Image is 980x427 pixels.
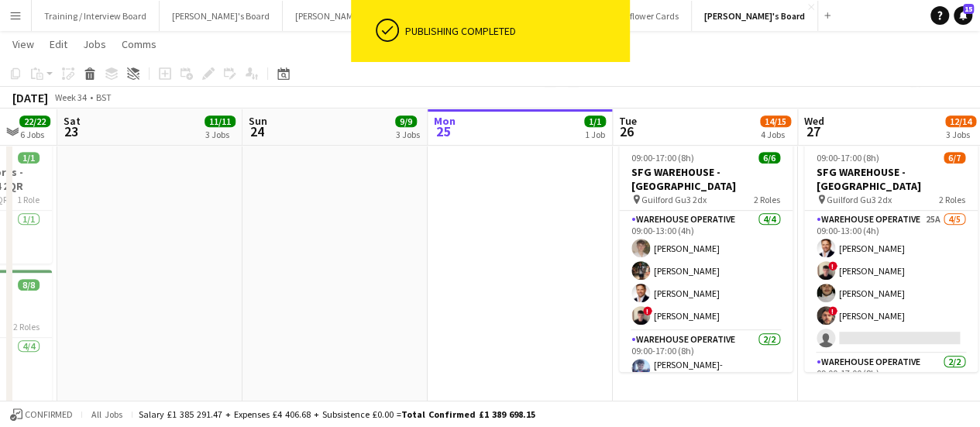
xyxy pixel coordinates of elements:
[619,331,793,411] app-card-role: Warehouse Operative2/209:00-17:00 (8h)[PERSON_NAME]-[PERSON_NAME]
[12,90,48,105] div: [DATE]
[18,279,40,291] span: 8/8
[19,115,50,127] span: 22/22
[205,129,235,140] div: 3 Jobs
[692,1,818,31] button: [PERSON_NAME]'s Board
[405,24,624,38] div: Publishing completed
[51,91,90,103] span: Week 34
[64,114,81,128] span: Sat
[946,129,975,140] div: 3 Jobs
[641,194,707,205] span: Guilford Gu3 2dx
[434,114,456,128] span: Mon
[585,129,605,140] div: 1 Job
[122,37,156,51] span: Comms
[643,306,652,315] span: !
[804,143,978,372] app-job-card: 09:00-17:00 (8h)6/7SFG WAREHOUSE - [GEOGRAPHIC_DATA] Guilford Gu3 2dx2 RolesWarehouse Operative25...
[828,261,837,270] span: !
[827,194,892,205] span: Guilford Gu3 2dx
[17,194,40,205] span: 1 Role
[619,143,793,372] app-job-card: 09:00-17:00 (8h)6/6SFG WAREHOUSE - [GEOGRAPHIC_DATA] Guilford Gu3 2dx2 RolesWarehouse Operative4/...
[96,91,112,103] div: BST
[963,4,974,14] span: 15
[18,152,40,164] span: 1/1
[804,165,978,193] h3: SFG WAREHOUSE - [GEOGRAPHIC_DATA]
[396,129,420,140] div: 3 Jobs
[804,114,824,128] span: Wed
[954,6,972,25] a: 15
[139,408,535,420] div: Salary £1 385 291.47 + Expenses £4 406.68 + Subsistence £0.00 =
[13,321,40,332] span: 2 Roles
[6,34,40,54] a: View
[754,194,780,205] span: 2 Roles
[43,34,74,54] a: Edit
[61,122,81,140] span: 23
[758,152,780,164] span: 6/6
[945,115,976,127] span: 12/14
[88,408,126,420] span: All jobs
[761,129,790,140] div: 4 Jobs
[20,129,50,140] div: 6 Jobs
[584,115,606,127] span: 1/1
[617,122,637,140] span: 26
[205,115,236,127] span: 11/11
[597,1,692,31] button: Cauliflower Cards
[619,114,637,128] span: Tue
[828,306,837,315] span: !
[432,122,456,140] span: 25
[944,152,965,164] span: 6/7
[115,34,163,54] a: Comms
[249,114,267,128] span: Sun
[619,211,793,331] app-card-role: Warehouse Operative4/409:00-13:00 (4h)[PERSON_NAME][PERSON_NAME][PERSON_NAME]![PERSON_NAME]
[401,408,535,420] span: Total Confirmed £1 389 698.15
[631,152,694,164] span: 09:00-17:00 (8h)
[32,1,160,31] button: Training / Interview Board
[939,194,965,205] span: 2 Roles
[804,211,978,353] app-card-role: Warehouse Operative25A4/509:00-13:00 (4h)[PERSON_NAME]![PERSON_NAME][PERSON_NAME]![PERSON_NAME]
[283,1,400,31] button: [PERSON_NAME] Board
[25,409,73,420] span: Confirmed
[619,165,793,193] h3: SFG WAREHOUSE - [GEOGRAPHIC_DATA]
[12,37,34,51] span: View
[817,152,879,164] span: 09:00-17:00 (8h)
[160,1,283,31] button: [PERSON_NAME]'s Board
[760,115,791,127] span: 14/15
[50,37,67,51] span: Edit
[77,34,112,54] a: Jobs
[802,122,824,140] span: 27
[83,37,106,51] span: Jobs
[8,406,75,423] button: Confirmed
[395,115,417,127] span: 9/9
[246,122,267,140] span: 24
